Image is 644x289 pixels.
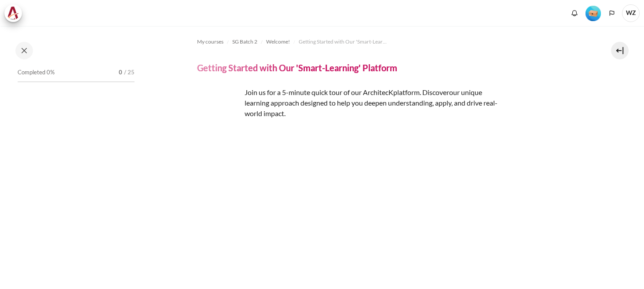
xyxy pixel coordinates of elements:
div: Show notification window with no new notifications [568,7,581,20]
span: Welcome! [266,38,290,46]
span: / 25 [124,68,135,77]
a: Level #1 [582,5,604,21]
a: Welcome! [266,37,290,47]
div: Level #1 [585,5,601,21]
a: Architeck Architeck [4,4,26,22]
a: Getting Started with Our 'Smart-Learning' Platform [299,37,387,47]
span: WZ [622,4,640,22]
nav: Navigation bar [197,35,582,49]
p: Join us for a 5-minute quick tour of our ArchitecK platform. Discover [197,87,505,119]
span: SG Batch 2 [232,38,257,46]
button: Languages [605,7,618,20]
img: Level #1 [585,6,601,21]
span: our unique learning approach designed to help you deepen understanding, apply, and drive real-wor... [245,88,498,117]
a: My courses [197,37,223,47]
span: . [245,88,498,117]
span: Completed 0% [18,68,55,77]
img: platform logo [197,87,241,131]
span: 0 [119,68,122,77]
span: Getting Started with Our 'Smart-Learning' Platform [299,38,387,46]
span: My courses [197,38,223,46]
a: SG Batch 2 [232,37,257,47]
h4: Getting Started with Our 'Smart-Learning' Platform [197,62,397,73]
img: Architeck [7,7,19,20]
a: User menu [622,4,640,22]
